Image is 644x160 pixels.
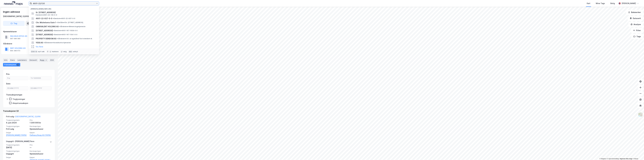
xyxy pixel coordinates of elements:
[631,34,643,39] button: Tags
[6,82,10,85] div: Dato
[59,26,60,27] span: •
[69,50,72,53] div: esc
[626,10,643,15] button: Bokmerker
[622,2,636,5] div: [PERSON_NAME]
[628,22,643,27] button: Analyse
[39,58,48,62] div: Bygg
[57,38,92,40] span: Gårdeiere • Utl. av egen/leid fast eiendom el.
[628,16,643,21] button: Datasett
[6,119,28,121] span: Tinglysningsdato
[36,45,43,48] button: Vis flere
[44,42,44,44] span: •
[30,144,52,146] span: Pris
[53,17,54,19] span: •
[6,121,28,124] div: 4. juni 2024
[44,42,71,44] span: Gårdeiere • Hovedkontortjenester
[30,125,52,127] span: Eierskapstype
[53,17,75,20] span: Eiendom • 4601-22-937-0-0
[610,2,615,5] div: Bolig
[30,152,52,155] div: Hjemmelshaver
[6,132,28,134] span: Selger
[631,148,644,160] iframe: Chat Widget
[30,121,52,124] div: 1 300 000 kr
[30,128,52,131] div: Hjemmelshaver
[36,41,43,44] span: YESS AS
[3,63,20,66] div: Transaksjoner
[3,10,20,14] div: Ingen adresse
[36,11,96,14] span: St. [STREET_ADDRESS]
[36,14,57,16] span: Eiendom • 4601-22-130-0-0
[30,132,52,134] span: Kjøper
[59,26,85,28] span: Gårdeiere • Allmenn legetjeneste
[73,51,78,53] div: avbryt
[17,58,28,62] div: Leietakere
[587,2,590,5] div: Kart
[53,34,54,35] span: •
[12,98,25,100] div: Tinglysninger
[620,158,632,160] a: Improve this map
[53,30,54,31] span: •
[6,115,41,119] div: Fritt salg -
[30,119,52,121] span: Pris
[63,51,67,53] div: velg
[36,33,53,36] span: [STREET_ADDRESS]
[38,51,45,53] div: nytt søk
[29,58,38,62] div: Datasett
[6,134,28,137] a: [PERSON_NAME] (100%)
[56,22,83,24] span: Område • Chr. [STREET_ADDRESS]
[596,2,605,5] div: Mine Tags
[6,146,28,149] div: [DATE]
[6,73,10,76] div: Pris
[6,152,28,155] div: Uoppgitt
[607,158,619,160] a: OpenStreetMap
[36,25,59,28] span: OMNIVALENT HOLDING AS
[52,51,58,53] div: markere
[6,86,28,90] input: DD.MM.YYYY
[30,134,52,137] a: Dalhaug Bygg AS (100%)
[6,140,34,144] div: Uoppgitt - [PERSON_NAME] flere
[3,110,55,113] div: Transaksjoner (2)
[9,58,16,62] div: Eiere
[6,76,28,80] input: Fra
[30,86,52,90] input: DD.MM.YYYY
[599,158,606,160] a: Mapbox
[3,42,55,45] div: Gårdeiere
[56,22,57,23] span: •
[36,21,56,24] span: Chr. Michelsens Gate 1
[49,58,55,62] div: ESG
[638,112,643,117] img: Z
[45,59,47,61] div: 2
[32,2,96,5] input: Søk på adresse, matrikkel, gårdeiere, leietakere eller personer
[6,93,22,96] div: Transaksjonstype
[6,128,28,131] div: Fritt salg
[6,156,28,158] span: Selger
[30,146,52,149] div: —
[6,144,28,146] span: Tinglysningsdato
[3,30,55,33] div: Hjemmelshaver
[36,29,53,32] span: [STREET_ADDRESS]
[53,34,77,36] span: Eiendom • 4601-167-1541-0-0
[15,115,41,118] a: [GEOGRAPHIC_DATA], 22/916
[31,50,37,53] div: Ctrl + k
[6,125,28,127] span: Tinglysningstype
[12,102,28,104] div: Aksjetransaksjon
[36,37,56,40] span: PROPERTY EIENDOM AS
[10,50,20,52] div: 894 389 672
[10,38,20,40] div: 997 486 080
[30,156,52,158] span: Kjøper
[6,150,28,152] span: Tinglysningstype
[36,17,52,20] span: 4601-22-937-0-0
[3,58,8,62] div: Info
[3,15,29,18] div: [GEOGRAPHIC_DATA], 22/916
[631,28,643,33] button: Filter
[53,30,77,32] span: Eiendom • 4601-167-1639-0-0
[4,2,23,5] img: logo.a4113a55bc3d86da70a041830d287a7e.svg
[30,76,52,80] input: Til 1300000
[3,21,25,26] button: Tag
[631,148,644,160] div: Kontrollprogram for chat
[30,150,52,152] span: Eierskapstype
[29,6,99,10] div: [PERSON_NAME] søk (36)
[57,38,58,40] span: •
[17,63,19,66] div: 2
